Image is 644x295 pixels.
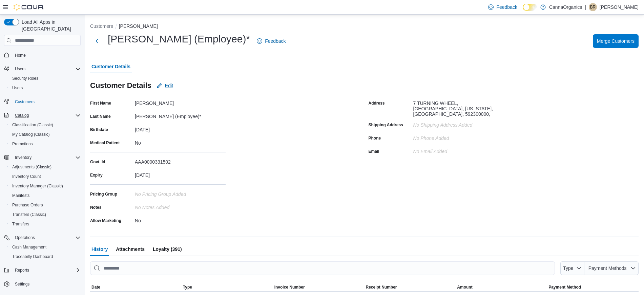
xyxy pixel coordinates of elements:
[12,254,53,259] span: Traceabilty Dashboard
[413,146,448,154] div: No Email added
[1,64,83,74] button: Users
[7,210,83,219] button: Transfers (Classic)
[182,283,273,291] button: Type
[1,111,83,120] button: Catalog
[584,261,639,275] button: Payment Methods
[549,3,582,11] p: CannaOrganics
[366,284,397,290] span: Receipt Number
[590,3,596,11] span: BR
[12,153,34,162] button: Inventory
[9,253,56,261] a: Traceabilty Dashboard
[9,243,49,251] a: Cash Management
[15,99,35,105] span: Customers
[9,121,56,129] a: Classification (Classic)
[15,66,25,72] span: Users
[90,23,639,31] nav: An example of EuiBreadcrumbs
[12,164,51,170] span: Adjustments (Classic)
[135,98,226,106] div: [PERSON_NAME]
[9,182,66,190] a: Inventory Manager (Classic)
[9,210,49,219] a: Transfers (Classic)
[135,170,226,178] div: [DATE]
[9,210,81,219] span: Transfers (Classic)
[135,137,226,146] div: No
[12,111,32,119] button: Catalog
[548,284,581,290] span: Payment Method
[456,283,547,291] button: Amount
[90,205,101,210] label: Notes
[135,202,226,210] div: No Notes added
[12,266,81,274] span: Reports
[90,218,121,223] label: Allow Marketing
[560,261,585,275] button: Type
[9,191,32,200] a: Manifests
[90,261,555,275] input: This is a search bar. As you type, the results lower in the page will automatically filter.
[9,130,81,139] span: My Catalog (Classic)
[7,172,83,181] button: Inventory Count
[135,189,226,197] div: No Pricing Group Added
[12,234,81,242] span: Operations
[1,279,83,289] button: Settings
[7,181,83,191] button: Inventory Manager (Classic)
[135,124,226,132] div: [DATE]
[90,283,182,291] button: Date
[90,34,104,48] button: Next
[12,76,38,81] span: Security Roles
[12,122,53,128] span: Classification (Classic)
[12,153,81,162] span: Inventory
[547,283,639,291] button: Payment Method
[135,111,226,119] div: [PERSON_NAME] (Employee)*
[588,265,627,271] span: Payment Methods
[254,34,288,48] a: Feedback
[12,234,38,242] button: Operations
[523,4,537,11] input: Dark Mode
[14,4,44,11] img: Cova
[7,242,83,252] button: Cash Management
[154,79,176,92] button: Edit
[15,53,26,58] span: Home
[90,81,151,90] h3: Customer Details
[7,130,83,139] button: My Catalog (Classic)
[7,191,83,200] button: Manifests
[90,23,113,29] button: Customers
[413,133,449,141] div: No Phone added
[413,119,504,128] div: No Shipping Address added
[91,242,108,256] span: History
[12,193,29,198] span: Manifests
[364,283,456,291] button: Receipt Number
[9,140,36,148] a: Promotions
[12,51,81,59] span: Home
[15,235,35,240] span: Operations
[7,74,83,83] button: Security Roles
[9,163,81,171] span: Adjustments (Classic)
[369,149,379,154] label: Email
[90,127,108,132] label: Birthdate
[15,113,29,118] span: Catalog
[90,114,111,119] label: Last Name
[90,140,120,146] label: Medical Patient
[12,174,41,179] span: Inventory Count
[273,283,365,291] button: Invoice Number
[9,172,81,181] span: Inventory Count
[12,202,43,208] span: Purchase Orders
[91,284,100,290] span: Date
[12,221,29,227] span: Transfers
[9,84,81,92] span: Users
[12,65,81,73] span: Users
[15,155,32,160] span: Inventory
[19,19,81,32] span: Load All Apps in [GEOGRAPHIC_DATA]
[12,141,33,147] span: Promotions
[265,38,286,44] span: Feedback
[1,265,83,275] button: Reports
[15,268,29,273] span: Reports
[135,156,226,165] div: AAA0000331502
[12,280,32,288] a: Settings
[369,100,385,106] label: Address
[274,284,305,290] span: Invoice Number
[9,220,32,228] a: Transfers
[585,3,586,11] p: |
[12,51,28,59] a: Home
[593,34,639,48] button: Merge Customers
[9,191,81,200] span: Manifests
[9,121,81,129] span: Classification (Classic)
